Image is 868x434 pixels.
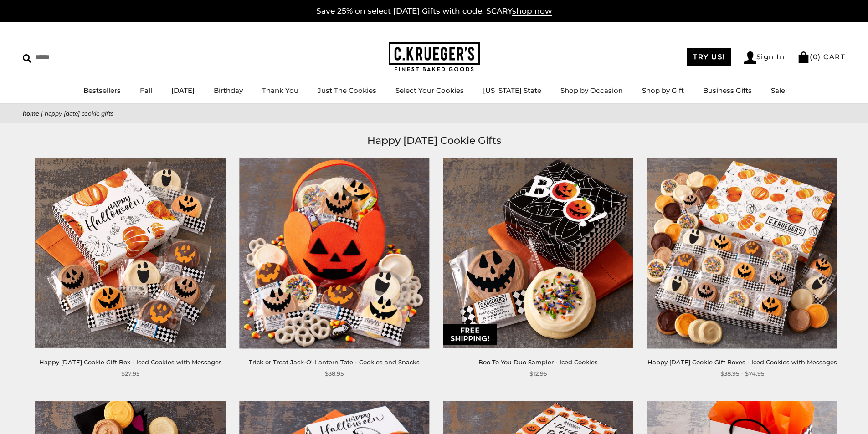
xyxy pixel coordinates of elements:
[529,369,547,378] span: $12.95
[647,358,837,366] a: Happy [DATE] Cookie Gift Boxes - Iced Cookies with Messages
[45,109,114,118] span: Happy [DATE] Cookie Gifts
[121,369,139,378] span: $27.95
[395,86,464,95] a: Select Your Cookies
[23,54,31,63] img: Search
[239,158,429,348] img: Trick or Treat Jack-O'-Lantern Tote - Cookies and Snacks
[171,86,195,95] a: [DATE]
[214,86,243,95] a: Birthday
[316,6,552,16] a: Save 25% on select [DATE] Gifts with code: SCARYshop now
[478,358,598,366] a: Boo To You Duo Sampler - Iced Cookies
[325,369,344,378] span: $38.95
[23,108,845,119] nav: breadcrumbs
[41,109,43,118] span: |
[36,158,226,348] img: Happy Halloween Cookie Gift Box - Iced Cookies with Messages
[744,51,785,64] a: Sign In
[36,133,832,149] h1: Happy [DATE] Cookie Gifts
[23,109,39,118] a: Home
[744,51,756,64] img: Account
[39,358,222,366] a: Happy [DATE] Cookie Gift Box - Iced Cookies with Messages
[560,86,623,95] a: Shop by Occasion
[249,358,420,366] a: Trick or Treat Jack-O'-Lantern Tote - Cookies and Snacks
[140,86,152,95] a: Fall
[23,50,131,64] input: Search
[703,86,752,95] a: Business Gifts
[483,86,541,95] a: [US_STATE] State
[83,86,121,95] a: Bestsellers
[797,52,845,61] a: (0) CART
[512,6,552,16] span: shop now
[720,369,764,378] span: $38.95 - $74.95
[687,48,731,66] a: TRY US!
[771,86,785,95] a: Sale
[642,86,684,95] a: Shop by Gift
[443,158,633,348] img: Boo To You Duo Sampler - Iced Cookies
[389,42,480,72] img: C.KRUEGER'S
[647,158,837,348] img: Happy Halloween Cookie Gift Boxes - Iced Cookies with Messages
[318,86,376,95] a: Just The Cookies
[797,51,810,63] img: Bag
[262,86,298,95] a: Thank You
[813,52,818,61] span: 0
